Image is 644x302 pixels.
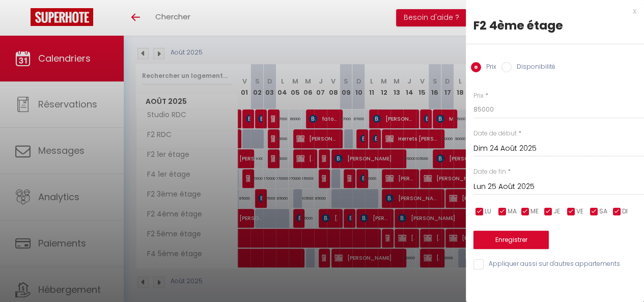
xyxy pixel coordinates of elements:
label: Prix [473,91,484,101]
span: MA [508,207,517,216]
label: Date de fin [473,167,506,177]
label: Disponibilité [512,62,555,73]
span: LU [485,207,491,216]
span: SA [599,207,607,216]
button: Ouvrir le widget de chat LiveChat [8,4,39,35]
label: Prix [481,62,496,73]
button: Enregistrer [473,231,549,249]
div: x [466,5,636,17]
label: Date de début [473,129,517,139]
div: F2 4ème étage [473,17,636,34]
span: DI [622,207,628,216]
span: JE [553,207,560,216]
iframe: Chat [601,256,636,294]
span: VE [576,207,583,216]
span: ME [530,207,539,216]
